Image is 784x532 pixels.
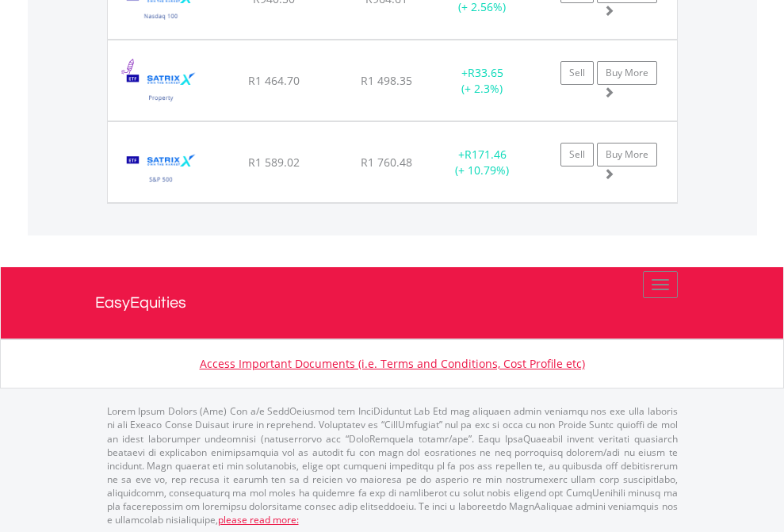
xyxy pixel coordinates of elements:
span: R1 760.48 [361,155,412,170]
img: TFSA.STXPRO.png [116,60,207,117]
span: R1 589.02 [248,155,300,170]
span: R1 498.35 [361,73,412,88]
a: Sell [560,61,594,85]
a: Buy More [597,61,657,85]
div: + (+ 10.79%) [433,147,532,178]
span: R171.46 [465,147,507,162]
a: please read more: [218,513,299,526]
a: Sell [560,143,594,166]
div: + (+ 2.3%) [433,65,532,97]
p: Lorem Ipsum Dolors (Ame) Con a/e SeddOeiusmod tem InciDiduntut Lab Etd mag aliquaen admin veniamq... [107,404,678,526]
span: R1 464.70 [248,73,300,88]
img: TFSA.STX500.png [116,142,207,198]
a: Buy More [597,143,657,166]
a: EasyEquities [95,267,690,339]
span: R33.65 [468,65,503,80]
a: Access Important Documents (i.e. Terms and Conditions, Cost Profile etc) [200,356,585,371]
